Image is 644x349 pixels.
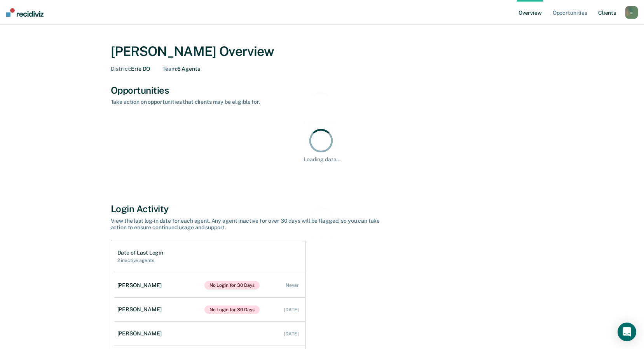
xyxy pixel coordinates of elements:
[111,66,131,72] span: District :
[111,218,383,231] div: View the last log-in date for each agent. Any agent inactive for over 30 days will be flagged, so...
[625,6,638,19] button: c
[618,323,636,341] div: Open Intercom Messenger
[204,305,260,314] span: No Login for 30 Days
[162,66,177,72] span: Team :
[204,281,260,290] span: No Login for 30 Days
[6,8,44,17] img: Recidiviz
[111,44,534,59] div: [PERSON_NAME] Overview
[117,306,165,313] div: [PERSON_NAME]
[284,331,298,337] div: [DATE]
[111,66,150,72] div: Erie DO
[117,250,163,256] h1: Date of Last Login
[304,156,340,163] div: Loading data...
[117,330,165,337] div: [PERSON_NAME]
[286,283,298,288] div: Never
[114,298,305,322] a: [PERSON_NAME]No Login for 30 Days [DATE]
[114,323,305,345] a: [PERSON_NAME] [DATE]
[284,307,298,312] div: [DATE]
[111,203,534,215] div: Login Activity
[117,282,165,289] div: [PERSON_NAME]
[162,66,200,72] div: 6 Agents
[117,258,163,263] h2: 2 inactive agents
[114,273,305,297] a: [PERSON_NAME]No Login for 30 Days Never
